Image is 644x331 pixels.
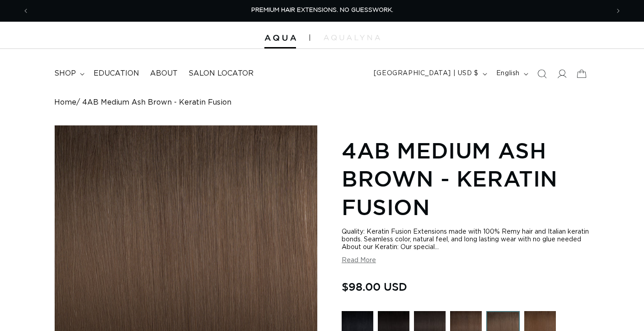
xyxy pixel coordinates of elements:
button: Previous announcement [16,2,36,19]
span: About [150,69,178,78]
h1: 4AB Medium Ash Brown - Keratin Fusion [342,136,590,221]
summary: Search [532,64,552,84]
div: Quality: Keratin Fusion Extensions made with 100% Remy hair and Italian keratin bonds. Seamless c... [342,228,590,251]
a: Home [54,98,76,107]
span: [GEOGRAPHIC_DATA] | USD $ [374,69,479,78]
img: aqualyna.com [324,35,380,40]
button: Read More [342,257,376,264]
button: English [491,65,532,82]
summary: shop [49,63,88,84]
span: English [496,69,520,78]
span: shop [54,69,76,78]
span: PREMIUM HAIR EXTENSIONS. NO GUESSWORK. [251,7,393,13]
a: Education [88,63,145,84]
img: Aqua Hair Extensions [264,35,296,41]
a: Salon Locator [183,63,259,84]
button: [GEOGRAPHIC_DATA] | USD $ [368,65,491,82]
a: About [145,63,183,84]
nav: breadcrumbs [54,98,590,107]
span: Salon Locator [188,69,254,78]
span: Education [94,69,139,78]
span: $98.00 USD [342,278,407,295]
button: Next announcement [608,2,628,19]
span: 4AB Medium Ash Brown - Keratin Fusion [82,98,231,107]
